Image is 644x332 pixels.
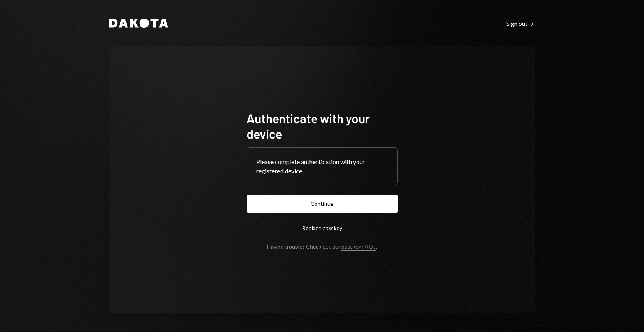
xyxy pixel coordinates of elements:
[506,19,535,27] a: Sign out
[267,243,377,250] div: Having trouble? Check out our .
[247,195,398,213] button: Continue
[247,110,398,141] h1: Authenticate with your device
[247,219,398,237] button: Replace passkey
[506,20,535,27] div: Sign out
[341,243,376,251] a: passkey FAQs
[256,157,388,176] div: Please complete authentication with your registered device.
